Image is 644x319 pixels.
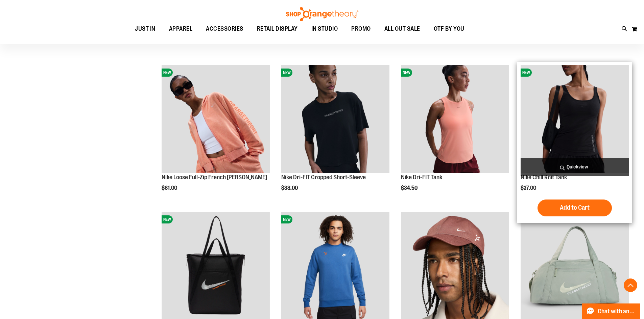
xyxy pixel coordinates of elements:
[162,65,270,173] img: Nike Loose Full-Zip French Terry Hoodie
[281,69,292,77] span: NEW
[582,303,640,319] button: Chat with an Expert
[169,21,193,36] span: APPAREL
[281,65,389,174] a: Nike Dri-FIT Cropped Short-SleeveNEW
[521,65,629,174] a: Nike Chill Knit TankNEW
[401,65,509,174] a: Nike Dri-FIT TankNEW
[560,204,590,211] span: Add to Cart
[257,21,298,36] span: RETAIL DISPLAY
[285,7,359,21] img: Shop Orangetheory
[398,62,512,208] div: product
[162,174,267,181] a: Nike Loose Full-Zip French [PERSON_NAME]
[521,158,629,176] a: Quickview
[384,21,420,36] span: ALL OUT SALE
[521,69,532,77] span: NEW
[311,21,338,36] span: IN STUDIO
[135,21,156,36] span: JUST IN
[401,174,442,181] a: Nike Dri-FIT Tank
[281,65,389,173] img: Nike Dri-FIT Cropped Short-Sleeve
[158,62,273,208] div: product
[206,21,243,36] span: ACCESSORIES
[521,174,567,181] a: Nike Chill Knit Tank
[162,185,178,191] span: $61.00
[281,185,299,191] span: $38.00
[598,308,636,315] span: Chat with an Expert
[521,65,629,173] img: Nike Chill Knit Tank
[538,200,612,216] button: Add to Cart
[624,278,637,292] button: Back To Top
[401,69,412,77] span: NEW
[162,215,173,223] span: NEW
[281,215,292,223] span: NEW
[281,174,366,181] a: Nike Dri-FIT Cropped Short-Sleeve
[401,185,419,191] span: $34.50
[162,65,270,174] a: Nike Loose Full-Zip French Terry HoodieNEW
[521,185,537,191] span: $27.00
[278,62,393,208] div: product
[351,21,371,36] span: PROMO
[517,62,632,223] div: product
[162,69,173,77] span: NEW
[434,21,464,36] span: OTF BY YOU
[401,65,509,173] img: Nike Dri-FIT Tank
